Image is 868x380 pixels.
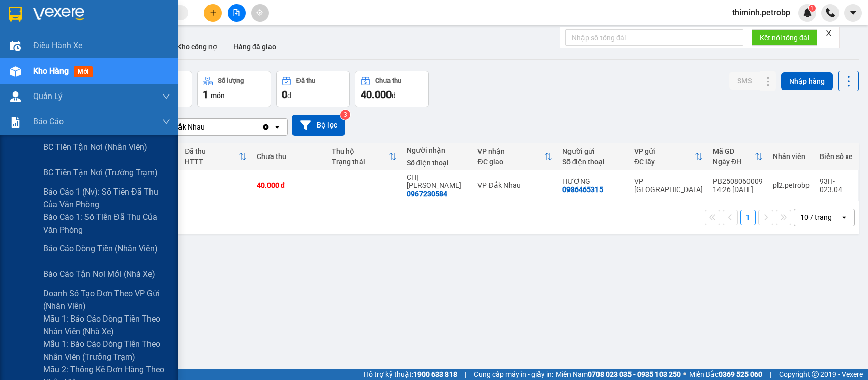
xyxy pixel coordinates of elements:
[634,157,695,166] div: ĐC lấy
[74,66,93,77] span: mới
[43,166,158,179] span: BC tiền tận nơi (trưởng trạm)
[825,29,832,37] span: close
[296,77,315,84] div: Đã thu
[810,5,814,12] span: 1
[332,147,388,155] div: Thu hộ
[562,157,624,166] div: Số điện thoại
[257,152,322,161] div: Chưa thu
[43,268,155,280] span: Báo cáo tận nơi mới (nhà xe)
[33,90,63,103] span: Quản Lý
[708,143,768,170] th: Toggle SortBy
[162,118,170,126] span: down
[43,287,170,312] span: Doanh số tạo đơn theo VP gửi (nhân viên)
[689,369,762,380] span: Miền Bắc
[840,213,848,221] svg: open
[225,35,284,59] button: Hàng đã giao
[565,29,743,46] input: Nhập số tổng đài
[326,143,402,170] th: Toggle SortBy
[820,152,853,161] div: Biển số xe
[477,157,544,166] div: ĐC giao
[809,5,816,12] sup: 1
[474,369,553,380] span: Cung cấp máy in - giấy in:
[407,189,447,198] div: 0967230584
[407,173,468,189] div: CHỊ LAN
[465,369,466,380] span: |
[364,369,457,380] span: Hỗ trợ kỹ thuật:
[760,32,809,43] span: Kết nối tổng đài
[800,212,832,223] div: 10 / trang
[10,117,21,128] img: solution-icon
[218,77,244,84] div: Số lượng
[713,185,763,194] div: 14:26 [DATE]
[332,157,388,166] div: Trạng thái
[287,91,291,100] span: đ
[803,8,812,17] img: icon-new-feature
[729,72,760,90] button: SMS
[849,8,858,17] span: caret-down
[10,41,21,51] img: warehouse-icon
[820,177,853,194] div: 93H-023.04
[634,147,695,155] div: VP gửi
[413,370,457,378] strong: 1900 633 818
[752,29,817,46] button: Kết nối tổng đài
[407,146,468,154] div: Người nhận
[43,312,170,338] span: Mẫu 1: Báo cáo dòng tiền theo nhân viên (nhà xe)
[251,4,269,22] button: aim
[276,71,350,107] button: Đã thu0đ
[634,177,703,194] div: VP [GEOGRAPHIC_DATA]
[10,66,21,77] img: warehouse-icon
[209,9,217,16] span: plus
[361,88,392,101] span: 40.000
[185,147,238,155] div: Đã thu
[9,7,22,22] img: logo-vxr
[472,143,557,170] th: Toggle SortBy
[162,122,205,132] div: VP Đắk Nhau
[233,9,240,16] span: file-add
[33,66,69,76] span: Kho hàng
[33,39,82,52] span: Điều hành xe
[162,92,170,101] span: down
[773,152,810,161] div: Nhân viên
[43,141,147,153] span: BC tiền tận nơi (nhân viên)
[204,4,222,22] button: plus
[185,157,238,166] div: HTTT
[179,143,251,170] th: Toggle SortBy
[257,181,322,189] div: 40.000 đ
[33,115,64,128] span: Báo cáo
[477,181,552,189] div: VP Đắk Nhau
[562,147,624,155] div: Người gửi
[683,372,686,376] span: ⚪️
[43,185,170,211] span: Báo cáo 1 (nv): Số tiền đã thu của văn phòng
[43,211,170,236] span: Báo cáo 1: Số tiền đã thu của văn phòng
[228,4,246,22] button: file-add
[562,177,624,185] div: HƯƠNG
[43,242,158,255] span: Báo cáo dòng tiền (nhân viên)
[713,157,755,166] div: Ngày ĐH
[724,6,798,19] span: thiminh.petrobp
[719,370,762,378] strong: 0369 525 060
[588,370,681,378] strong: 0708 023 035 - 0935 103 250
[197,71,271,107] button: Số lượng1món
[407,159,468,167] div: Số điện thoại
[844,4,862,22] button: caret-down
[713,177,763,185] div: PB2508060009
[355,71,429,107] button: Chưa thu40.000đ
[781,72,833,90] button: Nhập hàng
[282,88,287,101] span: 0
[812,371,819,378] span: copyright
[273,123,281,131] svg: open
[629,143,708,170] th: Toggle SortBy
[262,123,270,131] svg: Clear value
[477,147,544,155] div: VP nhận
[375,77,401,84] div: Chưa thu
[770,369,771,380] span: |
[340,110,350,120] sup: 3
[740,210,756,225] button: 1
[206,122,207,132] input: Selected VP Đắk Nhau.
[826,8,835,17] img: phone-icon
[392,91,396,100] span: đ
[292,115,345,136] button: Bộ lọc
[713,147,755,155] div: Mã GD
[773,181,810,189] div: pl2.petrobp
[10,91,21,102] img: warehouse-icon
